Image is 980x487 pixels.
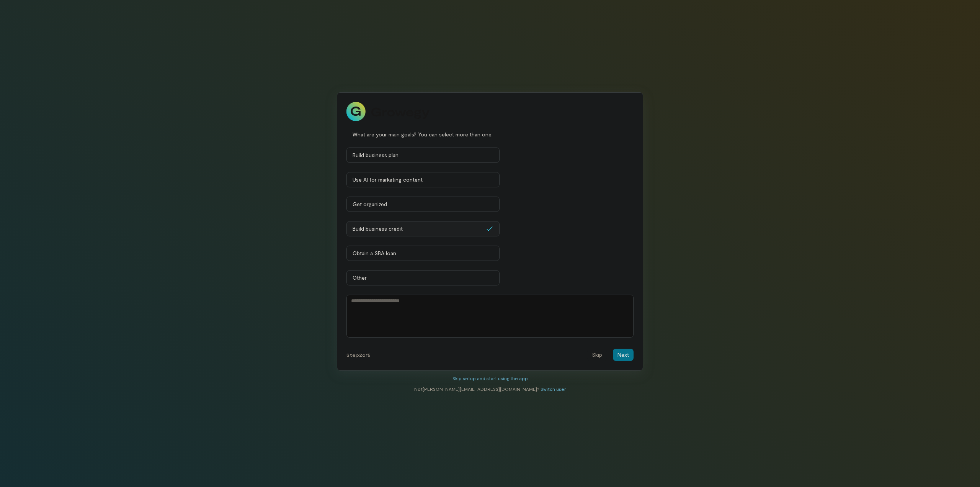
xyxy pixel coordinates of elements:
span: Step 2 of 5 [346,352,371,358]
div: Use AI for marketing content [353,176,493,184]
button: Build business plan [346,148,500,163]
span: Not [PERSON_NAME][EMAIL_ADDRESS][DOMAIN_NAME] ? [414,386,539,392]
button: Use AI for marketing content [346,172,500,187]
a: Switch user [541,386,566,392]
img: Growegy logo [346,102,430,121]
div: Build business credit [353,225,486,233]
button: Get organized [346,197,500,212]
div: Get organized [353,200,493,208]
a: Skip setup and start using the app [452,375,528,381]
div: Build business plan [353,151,493,159]
div: Other [353,274,493,282]
button: Next [613,349,634,361]
button: Other [346,270,500,285]
div: What are your main goals? You can select more than one. [346,130,634,138]
button: Build business credit [346,221,500,236]
div: Obtain a SBA loan [353,249,493,257]
button: Obtain a SBA loan [346,246,500,261]
button: Skip [587,349,607,361]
